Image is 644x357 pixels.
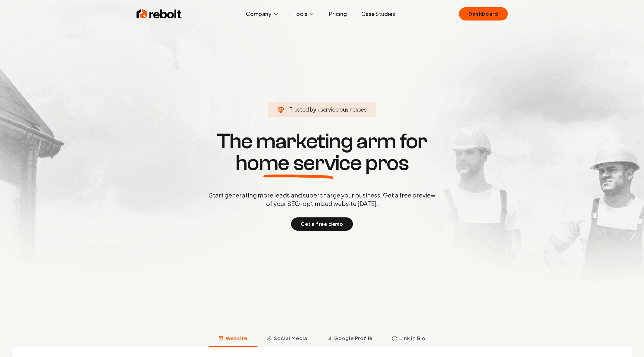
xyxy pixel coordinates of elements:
button: Link in Bio [382,331,435,347]
button: Website [209,331,257,347]
button: Tools [288,8,319,20]
a: Case Studies [357,8,400,20]
h1: The marketing arm for pros [177,131,467,174]
p: Start generating more leads and supercharge your business. Get a free preview of your SEO-optimiz... [208,191,437,208]
button: Company [241,8,284,20]
span: Link in Bio [399,335,426,342]
span: Google Profile [334,335,372,342]
span: Website [226,335,247,342]
span: Social Media [274,335,307,342]
button: Google Profile [317,331,382,347]
span: + [317,106,320,113]
span: Trusted by [289,106,316,113]
a: Dashboard [459,7,507,21]
span: home service [235,152,362,174]
button: Social Media [257,331,317,347]
a: Pricing [324,8,352,20]
button: Get a free demo [291,217,353,231]
img: Rebolt Logo [137,8,182,20]
span: service businesses [320,106,367,113]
